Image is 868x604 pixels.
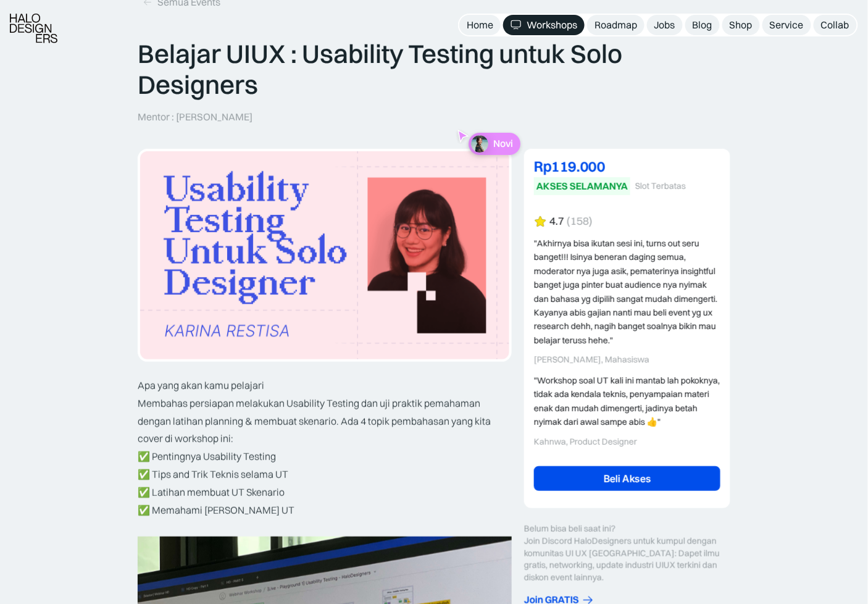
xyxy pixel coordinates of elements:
div: Blog [693,19,712,31]
div: Belum bisa beli saat ini? Join Discord HaloDesigners untuk kumpul dengan komunitas UI UX [GEOGRAP... [524,523,730,584]
a: Beli Akses [534,466,720,491]
div: Workshops [527,19,577,31]
p: ✅ Pentingnya Usability Testing ✅ Tips and Trik Teknis selama UT ✅ Latihan membuat UT Skenario ✅ M... [138,448,512,519]
div: "Workshop soal UT kali ini mantab lah pokoknya, tidak ada kendala teknis, penyampaian materi enak... [534,374,720,429]
a: Service [762,15,811,35]
div: Rp119.000 [534,159,720,174]
div: [PERSON_NAME], Mahasiswa [534,354,720,365]
a: Blog [685,15,720,35]
div: Slot Terbatas [635,181,686,191]
div: Home [467,19,493,31]
a: Workshops [503,15,585,35]
div: Jobs [654,19,675,31]
div: Roadmap [595,19,637,31]
a: Shop [722,15,760,35]
p: Membahas persiapan melakukan Usability Testing dan uji praktik pemahaman dengan latihan planning ... [138,395,512,448]
div: 4.7 [549,215,564,228]
div: Service [770,19,804,31]
a: Roadmap [587,15,645,35]
p: ‍ [138,519,512,537]
a: Jobs [647,15,683,35]
div: AKSES SELAMANYA [536,180,628,193]
a: Home [459,15,501,35]
div: Kahnwa, Product Designer [534,437,720,447]
div: (158) [567,215,593,228]
p: Novi [493,138,513,149]
div: Collab [821,19,849,31]
p: Apa yang akan kamu pelajari [138,377,512,395]
p: Mentor : [PERSON_NAME] [138,111,252,124]
p: Belajar UIUX : Usability Testing untuk Solo Designers [138,38,730,101]
div: "Akhirnya bisa ikutan sesi ini, turns out seru banget!!! Isinya beneran daging semua, moderator n... [534,237,720,347]
a: Collab [814,15,857,35]
div: Shop [730,19,753,31]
